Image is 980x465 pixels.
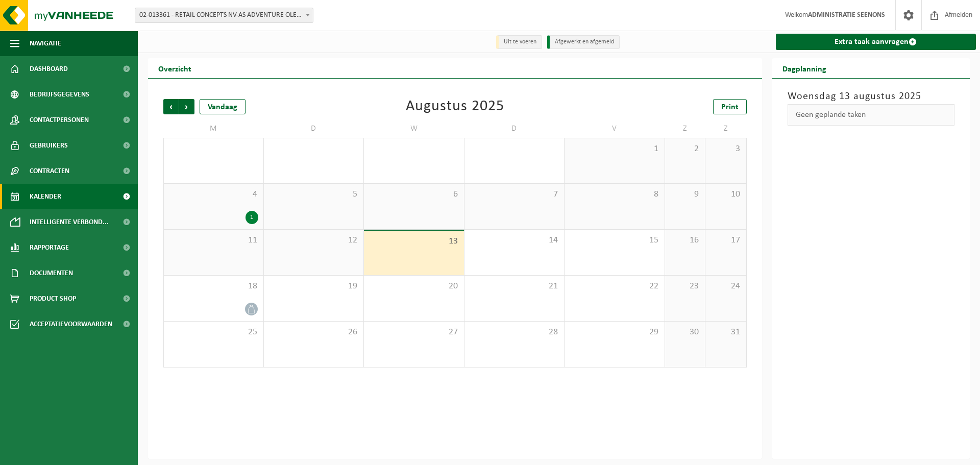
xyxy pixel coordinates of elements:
[710,235,741,246] span: 17
[169,327,258,338] span: 25
[163,99,179,114] span: Vorige
[369,327,459,338] span: 27
[169,189,258,200] span: 4
[705,119,746,138] td: Z
[369,281,459,292] span: 20
[570,235,659,246] span: 15
[470,281,559,292] span: 21
[721,103,739,111] span: Print
[269,189,359,200] span: 5
[169,281,258,292] span: 18
[30,107,89,133] span: Contactpersonen
[179,99,194,114] span: Volgende
[464,119,565,138] td: D
[30,286,76,311] span: Product Shop
[665,119,706,138] td: Z
[808,11,885,19] strong: ADMINISTRATIE SEENONS
[788,104,955,126] div: Geen geplande taken
[570,327,659,338] span: 29
[776,34,976,50] a: Extra taak aanvragen
[369,189,459,200] span: 6
[163,119,264,138] td: M
[406,99,504,114] div: Augustus 2025
[30,158,69,184] span: Contracten
[470,235,559,246] span: 14
[570,281,659,292] span: 22
[772,58,837,78] h2: Dagplanning
[670,235,700,246] span: 16
[670,327,700,338] span: 30
[713,99,747,114] a: Print
[496,35,542,49] li: Uit te voeren
[264,119,364,138] td: D
[369,236,459,247] span: 13
[30,311,112,337] span: Acceptatievoorwaarden
[788,89,955,104] h3: Woensdag 13 augustus 2025
[710,189,741,200] span: 10
[470,327,559,338] span: 28
[30,260,73,286] span: Documenten
[148,58,202,78] h2: Overzicht
[670,143,700,155] span: 2
[246,211,258,224] div: 1
[364,119,464,138] td: W
[30,133,68,158] span: Gebruikers
[710,143,741,155] span: 3
[30,209,109,235] span: Intelligente verbond...
[135,8,313,23] span: 02-013361 - RETAIL CONCEPTS NV-AS ADVENTURE OLEN - OLEN
[200,99,246,114] div: Vandaag
[565,119,665,138] td: V
[547,35,620,49] li: Afgewerkt en afgemeld
[269,281,359,292] span: 19
[30,56,68,82] span: Dashboard
[30,235,69,260] span: Rapportage
[710,281,741,292] span: 24
[30,184,61,209] span: Kalender
[269,327,359,338] span: 26
[570,143,659,155] span: 1
[135,8,313,22] span: 02-013361 - RETAIL CONCEPTS NV-AS ADVENTURE OLEN - OLEN
[670,281,700,292] span: 23
[269,235,359,246] span: 12
[30,31,61,56] span: Navigatie
[670,189,700,200] span: 9
[710,327,741,338] span: 31
[169,235,258,246] span: 11
[30,82,89,107] span: Bedrijfsgegevens
[470,189,559,200] span: 7
[570,189,659,200] span: 8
